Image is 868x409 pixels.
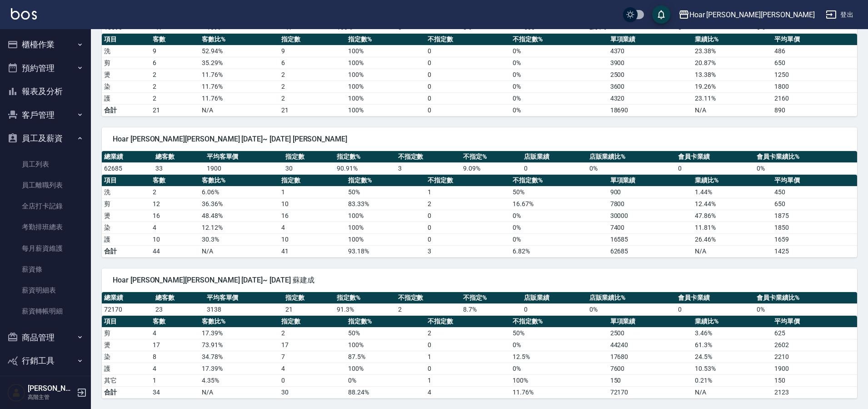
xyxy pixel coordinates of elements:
[754,292,857,304] th: 會員卡業績比%
[522,303,587,315] td: 0
[587,292,676,304] th: 店販業績比%
[510,186,608,198] td: 50 %
[150,92,199,104] td: 2
[608,327,693,339] td: 2500
[510,245,608,257] td: 6.82%
[346,316,425,328] th: 指定數%
[205,303,284,315] td: 3138
[522,292,587,304] th: 店販業績
[608,339,693,351] td: 44240
[200,327,279,339] td: 17.39 %
[461,303,522,315] td: 8.7 %
[425,175,510,187] th: 不指定數
[4,373,87,396] button: 會員卡管理
[608,386,693,398] td: 72170
[102,57,150,69] td: 剪
[425,327,510,339] td: 2
[510,69,608,81] td: 0 %
[693,233,772,245] td: 26.46 %
[150,186,199,198] td: 2
[346,233,425,245] td: 100 %
[693,374,772,386] td: 0.21 %
[510,233,608,245] td: 0 %
[279,92,346,104] td: 2
[150,245,199,257] td: 44
[102,175,857,258] table: a dense table
[608,210,693,222] td: 30000
[693,104,772,116] td: N/A
[200,339,279,351] td: 73.91 %
[772,186,857,198] td: 450
[346,351,425,363] td: 87.5 %
[396,303,461,315] td: 2
[279,81,346,92] td: 2
[693,351,772,363] td: 24.5 %
[676,292,755,304] th: 會員卡業績
[200,233,279,245] td: 30.3 %
[4,301,87,322] a: 薪資轉帳明細
[279,245,346,257] td: 41
[608,45,693,57] td: 4370
[334,303,396,315] td: 91.3 %
[693,386,772,398] td: N/A
[150,363,199,374] td: 4
[772,34,857,45] th: 平均單價
[153,303,205,315] td: 23
[693,81,772,92] td: 19.26 %
[608,104,693,116] td: 18690
[150,316,199,328] th: 客數
[4,238,87,259] a: 每月薪資維護
[102,316,150,328] th: 項目
[200,363,279,374] td: 17.39 %
[28,393,74,401] p: 高階主管
[200,45,279,57] td: 52.94 %
[150,69,199,81] td: 2
[461,151,522,163] th: 不指定%
[693,34,772,45] th: 業績比%
[200,34,279,45] th: 客數比%
[102,175,150,187] th: 項目
[200,104,279,116] td: N/A
[346,69,425,81] td: 100 %
[7,384,25,402] img: Person
[510,57,608,69] td: 0 %
[102,339,150,351] td: 燙
[510,92,608,104] td: 0 %
[510,374,608,386] td: 100 %
[693,198,772,210] td: 12.44 %
[205,162,284,174] td: 1900
[754,151,857,163] th: 會員卡業績比%
[4,217,87,237] a: 考勤排班總表
[425,57,510,69] td: 0
[693,363,772,374] td: 10.53 %
[102,186,150,198] td: 洗
[693,316,772,328] th: 業績比%
[346,386,425,398] td: 88.24%
[693,57,772,69] td: 20.87 %
[608,374,693,386] td: 150
[102,386,150,398] td: 合計
[279,175,346,187] th: 指定數
[102,198,150,210] td: 剪
[346,92,425,104] td: 100 %
[28,384,74,393] h5: [PERSON_NAME]
[279,222,346,233] td: 4
[279,45,346,57] td: 9
[150,104,199,116] td: 21
[279,233,346,245] td: 10
[200,81,279,92] td: 11.76 %
[113,135,846,144] span: Hoar [PERSON_NAME][PERSON_NAME] [DATE]~ [DATE] [PERSON_NAME]
[510,386,608,398] td: 11.76%
[102,151,857,175] table: a dense table
[153,151,205,163] th: 總客數
[150,386,199,398] td: 34
[346,45,425,57] td: 100 %
[150,45,199,57] td: 9
[772,245,857,257] td: 1425
[283,151,334,163] th: 指定數
[510,175,608,187] th: 不指定數%
[676,162,755,174] td: 0
[150,34,199,45] th: 客數
[425,351,510,363] td: 1
[279,34,346,45] th: 指定數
